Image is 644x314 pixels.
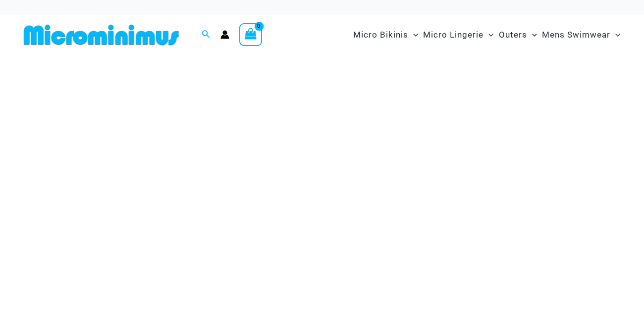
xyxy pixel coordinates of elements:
[483,22,493,47] span: Menu Toggle
[220,30,229,39] a: Account icon link
[610,22,620,47] span: Menu Toggle
[351,20,421,50] a: Micro BikinisMenu ToggleMenu Toggle
[539,20,623,50] a: Mens SwimwearMenu ToggleMenu Toggle
[496,20,539,50] a: OutersMenu ToggleMenu Toggle
[20,24,183,46] img: MM SHOP LOGO FLAT
[542,22,610,47] span: Mens Swimwear
[349,18,624,51] nav: Site Navigation
[527,22,537,47] span: Menu Toggle
[353,22,408,47] span: Micro Bikinis
[202,29,211,41] a: Search icon link
[421,20,496,50] a: Micro LingerieMenu ToggleMenu Toggle
[423,22,483,47] span: Micro Lingerie
[408,22,418,47] span: Menu Toggle
[239,23,262,46] a: View Shopping Cart, empty
[499,22,527,47] span: Outers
